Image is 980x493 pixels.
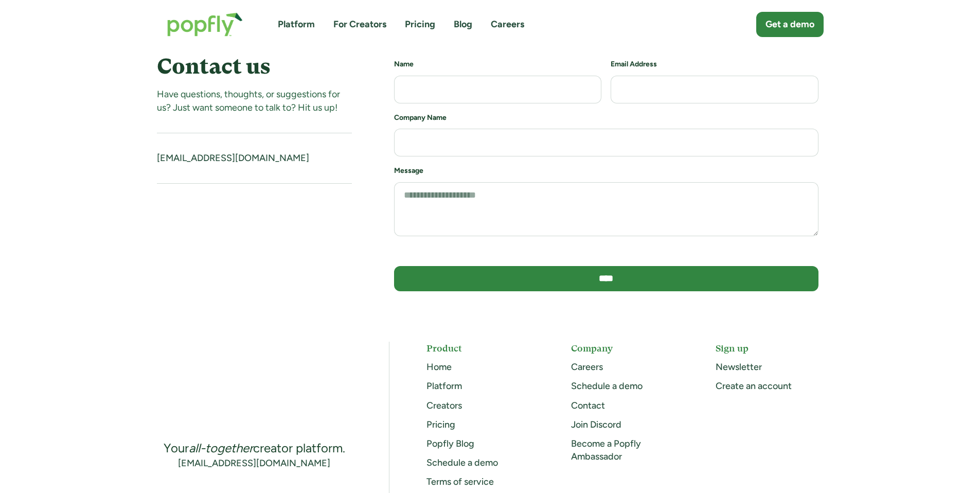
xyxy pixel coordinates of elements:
a: Creators [426,400,462,411]
h6: Message [394,166,818,176]
h5: Product [426,342,534,355]
a: Platform [426,380,462,392]
h6: Company Name [394,113,818,123]
a: Pricing [426,419,455,430]
h4: Contact us [157,54,352,79]
a: home [157,2,253,47]
a: Join Discord [571,419,621,430]
div: Your creator platform. [164,440,345,456]
div: Have questions, thoughts, or suggestions for us? Just want someone to talk to? Hit us up! [157,88,352,114]
a: Schedule a demo [426,457,498,468]
h5: Sign up [716,342,823,355]
form: Contact us [394,59,818,301]
h6: Name [394,59,602,69]
a: Popfly Blog [426,438,474,449]
a: Home [426,361,452,373]
a: Create an account [716,380,792,392]
a: Careers [491,18,524,31]
a: Careers [571,361,603,373]
a: Get a demo [756,12,824,37]
a: Blog [454,18,472,31]
div: Get a demo [765,18,814,31]
a: For Creators [333,18,386,31]
a: Contact [571,400,605,411]
a: Terms of service [426,476,494,487]
a: Newsletter [716,361,762,373]
h6: Email Address [611,59,818,69]
em: all-together [189,441,253,455]
a: [EMAIL_ADDRESS][DOMAIN_NAME] [157,152,309,164]
a: Platform [278,18,315,31]
a: Become a Popfly Ambassador [571,438,641,462]
a: [EMAIL_ADDRESS][DOMAIN_NAME] [178,457,330,470]
a: Schedule a demo [571,380,643,392]
h5: Company [571,342,679,355]
a: Pricing [405,18,435,31]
